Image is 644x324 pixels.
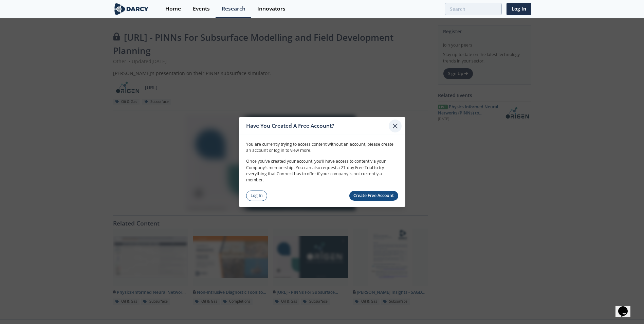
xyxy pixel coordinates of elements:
[349,191,398,201] a: Create Free Account
[246,191,268,201] a: Log In
[507,3,531,15] a: Log In
[445,3,502,15] input: Advanced Search
[615,297,637,317] iframe: chat widget
[222,6,245,12] div: Research
[246,158,398,183] p: Once you’ve created your account, you’ll have access to content via your Company’s membership. Yo...
[257,6,286,12] div: Innovators
[165,6,181,12] div: Home
[246,141,398,154] p: You are currently trying to access content without an account, please create an account or log in...
[193,6,210,12] div: Events
[113,3,150,15] img: logo-wide.svg
[246,120,389,132] div: Have You Created A Free Account?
